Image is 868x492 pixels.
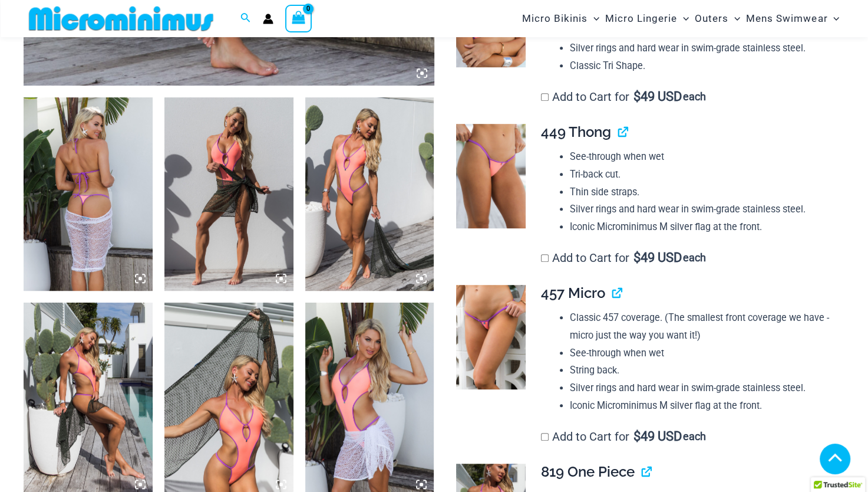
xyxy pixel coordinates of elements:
span: Micro Bikinis [522,4,588,34]
li: Iconic Microminimus M silver flag at the front. [570,397,835,415]
a: Mens SwimwearMenu ToggleMenu Toggle [743,4,842,34]
label: Add to Cart for [541,429,706,444]
span: 819 One Piece [541,463,635,480]
span: each [683,431,706,442]
span: each [683,252,706,264]
img: Wild Card Neon Bliss 312 Top 457 Micro 04 [456,285,526,389]
input: Add to Cart for$49 USD each [541,433,549,441]
li: Silver rings and hard wear in swim-grade stainless steel. [570,379,835,397]
a: Micro BikinisMenu ToggleMenu Toggle [519,4,602,34]
a: View Shopping Cart, empty [285,5,312,32]
input: Add to Cart for$49 USD each [541,254,549,262]
li: Classic 457 coverage. (The smallest front coverage we have - micro just the way you want it!) [570,309,835,344]
span: Menu Toggle [827,4,839,34]
a: Account icon link [263,14,273,24]
li: Tri-back cut. [570,166,835,183]
span: Mens Swimwear [746,4,827,34]
a: OutersMenu ToggleMenu Toggle [692,4,743,34]
span: Menu Toggle [728,4,740,34]
nav: Site Navigation [517,2,844,35]
img: Wild Card Neon Bliss 449 Thong 01 [456,124,526,228]
span: $ [633,429,641,444]
span: Menu Toggle [588,4,599,34]
span: 49 USD [633,91,682,103]
input: Add to Cart for$49 USD each [541,93,549,101]
span: 457 Micro [541,284,605,301]
span: Outers [695,4,728,34]
li: Silver rings and hard wear in swim-grade stainless steel. [570,40,835,57]
img: Wild Card Neon Bliss 819 One Piece St Martin 5996 Sarong 04 [24,97,153,291]
span: each [683,91,706,103]
li: See-through when wet [570,148,835,166]
label: Add to Cart for [541,90,706,104]
img: MM SHOP LOGO FLAT [24,5,218,32]
span: 49 USD [633,252,682,264]
span: $ [633,89,641,104]
span: $ [633,250,641,265]
li: Thin side straps. [570,183,835,201]
span: Menu Toggle [677,4,689,34]
a: Search icon link [240,11,251,26]
li: String back. [570,362,835,379]
a: Micro LingerieMenu ToggleMenu Toggle [602,4,692,34]
img: Wild Card Neon Bliss 819 One Piece St Martin 5996 Sarong 06 [164,97,293,291]
li: See-through when wet [570,345,835,362]
span: 449 Thong [541,123,611,140]
li: Iconic Microminimus M silver flag at the front. [570,218,835,236]
label: Add to Cart for [541,251,706,265]
img: Wild Card Neon Bliss 819 One Piece St Martin 5996 Sarong 08 [305,97,434,291]
span: 49 USD [633,431,682,442]
li: Silver rings and hard wear in swim-grade stainless steel. [570,201,835,218]
span: Micro Lingerie [605,4,677,34]
li: Classic Tri Shape. [570,57,835,75]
